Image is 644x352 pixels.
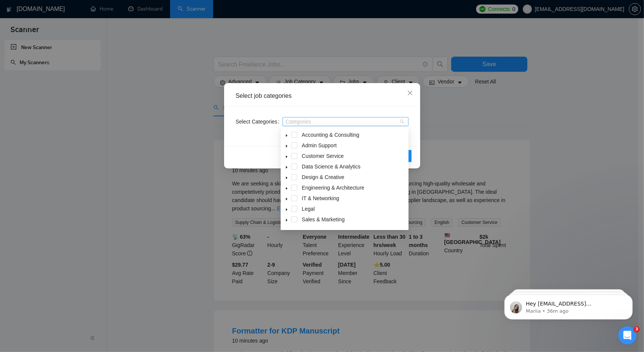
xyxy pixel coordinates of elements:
[634,326,640,332] span: 3
[300,151,407,161] span: Customer Service
[300,173,407,182] span: Design & Creative
[302,132,360,138] span: Accounting & Consulting
[302,174,344,180] span: Design & Creative
[300,141,407,150] span: Admin Support
[285,134,289,137] span: caret-down
[300,204,407,213] span: Legal
[285,187,289,190] span: caret-down
[400,83,420,103] button: Close
[300,194,407,203] span: IT & Networking
[285,155,289,159] span: caret-down
[493,279,644,332] iframe: Intercom notifications message
[300,162,407,171] span: Data Science & Analytics
[407,90,413,96] span: close
[286,119,287,125] input: Select Categories
[618,326,636,344] iframe: Intercom live chat
[302,164,361,170] span: Data Science & Analytics
[302,142,337,148] span: Admin Support
[285,176,289,180] span: caret-down
[302,153,344,159] span: Customer Service
[285,197,289,201] span: caret-down
[302,185,364,191] span: Engineering & Architecture
[285,165,289,169] span: caret-down
[302,216,345,222] span: Sales & Marketing
[302,206,315,212] span: Legal
[285,144,289,148] span: caret-down
[285,208,289,212] span: caret-down
[236,116,283,128] label: Select Categories
[300,183,407,192] span: Engineering & Architecture
[302,195,339,201] span: IT & Networking
[300,215,407,224] span: Sales & Marketing
[236,92,409,100] div: Select job categories
[300,130,407,139] span: Accounting & Consulting
[300,225,407,235] span: Translation
[285,218,289,222] span: caret-down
